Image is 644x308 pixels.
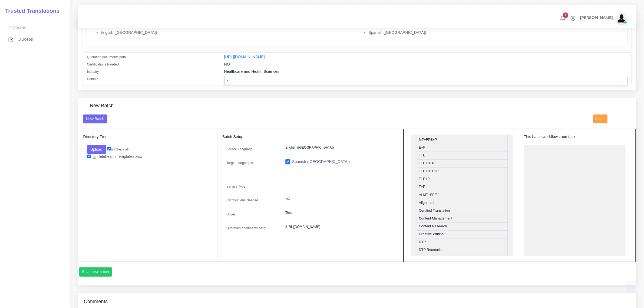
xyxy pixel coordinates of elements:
[596,117,605,121] span: Logs
[224,55,265,59] a: [URL][DOMAIN_NAME]
[222,135,399,139] h5: Batch Setup
[285,145,395,150] p: English ([GEOGRAPHIC_DATA])
[226,160,253,165] label: Target Languages
[417,215,508,223] li: Content Management
[593,114,607,124] button: Logs
[1,8,60,14] h2: Trusted Translations
[292,159,350,165] label: Spanish ([GEOGRAPHIC_DATA])
[226,198,258,203] label: Certifications Needed
[4,34,66,45] a: Quotes
[417,144,508,152] li: E+P
[285,210,395,216] p: Time
[87,69,99,74] label: Industry
[226,184,246,189] label: Service Type:
[417,222,508,231] li: Content Research
[84,299,108,305] h4: Comments
[285,224,395,230] p: [URL][DOMAIN_NAME]
[417,191,508,199] li: AI MT+FPE
[226,212,235,217] label: Driver
[417,183,508,191] li: T+P
[8,26,26,30] span: Sections
[83,114,108,124] button: New Batch
[563,12,568,18] span: 1
[107,147,128,152] label: un/check all
[558,15,567,21] a: 1
[79,267,112,277] button: Save new batch
[368,30,625,35] li: Spanish ([GEOGRAPHIC_DATA])
[417,254,508,262] li: DTPM Final QA (*)
[417,175,508,183] li: T+E+P
[91,154,144,159] a: Telehealth Templates.xlsx
[616,13,627,24] img: avatar
[577,13,629,24] a: [PERSON_NAME]avatar
[417,246,508,254] li: DTP Recreation
[285,196,395,202] p: NO
[417,152,508,160] li: T+E
[83,116,108,121] a: New Batch
[101,30,352,35] li: English ([GEOGRAPHIC_DATA])
[417,159,508,168] li: T+E+DTP
[83,135,214,139] h5: Directory Tree
[220,69,632,76] div: Healthcare and Health Sciences
[87,77,98,81] label: Domain
[18,36,33,42] span: Quotes
[107,147,111,150] input: un/check all
[1,6,60,15] a: Trusted Translations
[220,61,632,69] div: NO
[417,136,508,144] li: MT+FPE+P
[580,16,613,19] span: [PERSON_NAME]
[524,135,626,139] h5: This batch workflows and task
[417,238,508,246] li: DTP
[417,167,508,175] li: T+E+DTP+P
[417,199,508,207] li: Alignment
[226,147,253,152] label: Source Language
[90,103,114,109] h4: New Batch
[417,207,508,215] li: Certified Translation
[226,226,265,231] label: Quotation documents path
[87,145,107,154] button: Upload
[417,230,508,238] li: Creative Writing
[87,62,119,67] label: Certifications Needed
[87,55,126,60] label: Quotation documents path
